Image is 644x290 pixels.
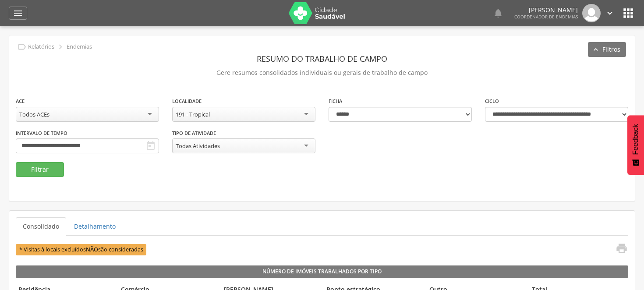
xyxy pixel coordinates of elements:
[145,141,156,151] i: 
[493,4,503,22] a: 
[493,8,503,18] i: 
[16,162,64,177] button: Filtrar
[605,8,615,18] i: 
[621,6,635,20] i: 
[17,42,27,52] i: 
[588,42,626,57] button: Filtros
[16,217,66,236] a: Consolidado
[627,115,644,175] button: Feedback - Mostrar pesquisa
[28,43,54,50] p: Relatórios
[67,217,123,236] a: Detalhamento
[605,4,615,22] a: 
[67,43,92,50] p: Endemias
[16,51,628,67] header: Resumo do Trabalho de Campo
[16,130,67,137] label: Intervalo de Tempo
[485,98,499,105] label: Ciclo
[329,98,342,105] label: Ficha
[19,110,50,118] div: Todos ACEs
[514,14,578,20] span: Coordenador de Endemias
[172,98,202,105] label: Localidade
[616,242,628,255] i: 
[632,124,640,155] span: Feedback
[9,7,27,20] a: 
[176,110,210,118] div: 191 - Tropical
[56,42,65,52] i: 
[16,98,25,105] label: ACE
[176,142,220,150] div: Todas Atividades
[172,130,216,137] label: Tipo de Atividade
[16,67,628,79] p: Gere resumos consolidados individuais ou gerais de trabalho de campo
[16,244,146,255] span: * Visitas à locais excluídos são consideradas
[610,242,628,257] a: 
[514,7,578,13] p: [PERSON_NAME]
[13,8,23,18] i: 
[86,246,98,253] b: NÃO
[16,265,628,278] legend: Número de Imóveis Trabalhados por Tipo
